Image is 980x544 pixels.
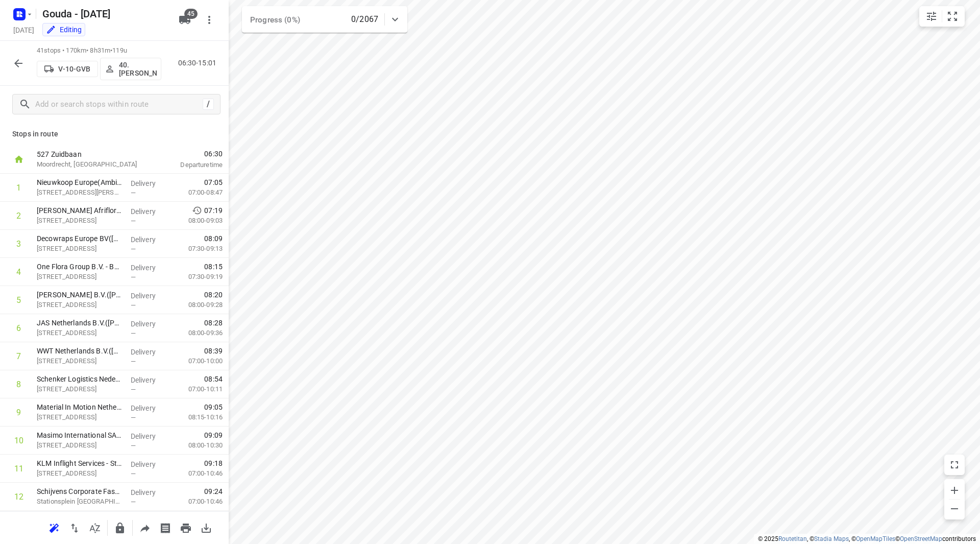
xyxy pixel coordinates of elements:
[131,403,168,413] p: Delivery
[131,347,168,357] p: Delivery
[758,535,976,542] li: © 2025 , © , © © contributors
[131,375,168,385] p: Delivery
[204,374,223,384] span: 08:54
[37,46,161,56] p: 41 stops • 170km • 8h31m
[131,273,136,281] span: —
[85,523,105,532] span: Sort by time window
[172,244,223,254] p: 07:30-09:13
[942,6,963,27] button: Fit zoom
[172,496,223,507] p: 07:00-10:46
[203,99,214,110] div: /
[131,291,168,301] p: Delivery
[131,245,136,253] span: —
[14,464,23,474] div: 11
[155,149,223,159] span: 06:30
[35,97,203,112] input: Add or search stops within route
[37,430,122,440] p: Masimo International SARL(Lyanne de Amorim)
[37,205,122,216] p: Sher Holland Afriflora B.V(Justin Roode)
[16,183,21,193] div: 1
[131,217,136,225] span: —
[37,177,122,187] p: Nieuwkoop Europe(Ambius klantenservice)
[37,290,122,300] p: Alex Andersen Holland B.V.(Egle Bosaite)
[204,262,223,272] span: 08:15
[110,518,130,538] button: Lock route
[37,159,143,170] p: Moordrecht, [GEOGRAPHIC_DATA]
[172,440,223,451] p: 08:00-10:30
[176,523,196,532] span: Print route
[131,431,168,441] p: Delivery
[16,295,21,305] div: 5
[37,272,122,282] p: [STREET_ADDRESS]
[172,412,223,422] p: 08:15-10:16
[204,205,223,216] span: 07:19
[37,233,122,244] p: Decowraps Europe BV(Marike Wegbrans)
[204,290,223,300] span: 08:20
[172,468,223,479] p: 07:00-10:46
[172,300,223,310] p: 08:00-09:28
[37,346,122,356] p: WWT Netherlands B.V.(Jan Willem Daniels)
[9,24,38,36] h5: [DATE]
[172,384,223,394] p: 07:00-10:11
[131,358,136,365] span: —
[131,442,136,450] span: —
[351,13,378,26] p: 0/2067
[16,380,21,389] div: 8
[178,58,220,68] p: 06:30-15:01
[131,206,168,217] p: Delivery
[100,58,161,80] button: 40.[PERSON_NAME]
[37,216,122,226] p: Legmeerdijk 313, Aalsmeer
[58,65,90,73] p: V-10-GVB
[37,486,122,496] p: Schijvens Corporate Fashion(John Wuhl)
[204,233,223,244] span: 08:09
[155,523,176,532] span: Print shipping labels
[131,301,136,309] span: —
[900,535,942,542] a: OpenStreetMap
[172,216,223,226] p: 08:00-09:03
[16,408,21,417] div: 9
[16,239,21,249] div: 3
[175,10,195,30] button: 45
[131,189,136,197] span: —
[37,412,122,422] p: [STREET_ADDRESS]
[37,318,122,328] p: JAS Netherlands B.V.(Said Aharchaoui)
[856,535,895,542] a: OpenMapTiles
[814,535,849,542] a: Stadia Maps
[172,328,223,338] p: 08:00-09:36
[196,523,216,532] span: Download route
[192,205,202,216] svg: Early
[778,535,807,542] a: Routetitan
[172,356,223,366] p: 07:00-10:00
[37,458,122,468] p: KLM Inflight Services - Stationsplein(Saskia Notenboom)
[204,177,223,187] span: 07:05
[204,346,223,356] span: 08:39
[172,187,223,198] p: 07:00-08:47
[46,25,82,35] div: Editing
[919,6,965,27] div: small contained button group
[64,523,85,532] span: Reverse route
[131,263,168,273] p: Delivery
[37,384,122,394] p: [STREET_ADDRESS]
[37,374,122,384] p: Schenker Logistics Nederland B.V. - Luchtvracht & Contractlogistiek([PERSON_NAME])
[131,470,136,478] span: —
[250,15,300,25] span: Progress (0%)
[204,458,223,468] span: 09:18
[37,61,98,77] button: V-10-GVB
[44,523,64,532] span: Reoptimize route
[16,267,21,277] div: 4
[37,262,122,272] p: One Flora Group B.V. - Bouquetnet / Celieplant / Groenland Nr. 5(Aneta Rakocz)
[38,6,170,22] h5: Gouda - [DATE]
[37,328,122,338] p: [STREET_ADDRESS]
[204,402,223,412] span: 09:05
[112,46,127,54] span: 119u
[37,468,122,479] p: Stationsplein NO 1000, Schiphol (oost)
[131,178,168,188] p: Delivery
[119,61,157,77] p: 40.Marco van den Heuvel
[37,149,143,159] p: 527 Zuidbaan
[204,430,223,440] span: 09:09
[131,498,136,506] span: —
[110,46,112,54] span: •
[131,414,136,421] span: —
[131,386,136,393] span: —
[37,300,122,310] p: [STREET_ADDRESS]
[135,523,155,532] span: Share route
